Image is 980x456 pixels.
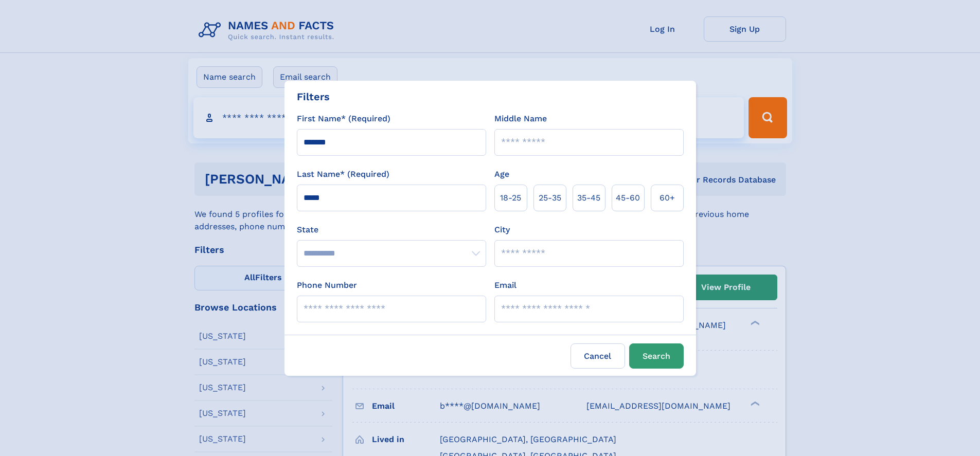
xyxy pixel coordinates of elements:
[297,113,390,125] label: First Name* (Required)
[660,192,675,204] span: 60+
[297,89,330,104] div: Filters
[494,113,547,125] label: Middle Name
[297,224,486,236] label: State
[577,192,600,204] span: 35‑45
[500,192,521,204] span: 18‑25
[494,279,516,291] label: Email
[297,279,357,291] label: Phone Number
[616,192,640,204] span: 45‑60
[494,168,509,180] label: Age
[494,224,510,236] label: City
[297,168,389,180] label: Last Name* (Required)
[571,343,625,369] label: Cancel
[539,192,561,204] span: 25‑35
[629,343,684,369] button: Search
